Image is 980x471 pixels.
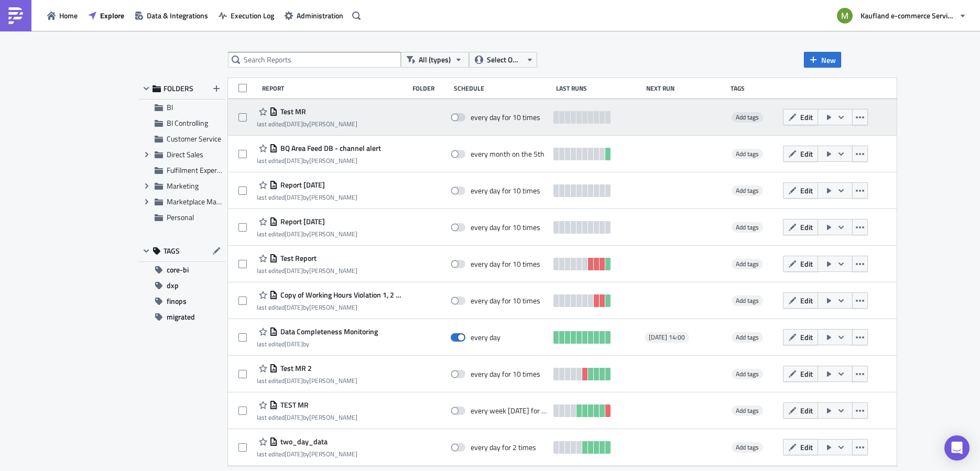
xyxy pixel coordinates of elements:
[59,10,78,21] span: Home
[732,406,763,416] span: Add tags
[167,102,173,113] span: BI
[164,84,193,93] span: FOLDERS
[731,84,779,92] div: Tags
[732,332,763,343] span: Add tags
[167,117,208,128] span: BI Controlling
[736,222,759,232] span: Add tags
[471,259,540,269] div: every day for 10 times
[278,364,312,373] span: Test MR 2
[736,259,759,269] span: Add tags
[471,113,540,122] div: every day for 10 times
[783,219,818,235] button: Edit
[732,112,763,123] span: Add tags
[469,52,537,68] button: Select Owner
[804,52,841,68] button: New
[944,435,970,461] div: Open Intercom Messenger
[800,332,813,343] span: Edit
[167,278,179,293] span: dxp
[736,149,759,159] span: Add tags
[419,54,451,65] span: All (types)
[556,84,641,92] div: Last Runs
[100,10,124,21] span: Explore
[800,222,813,233] span: Edit
[412,84,449,92] div: Folder
[278,180,325,190] span: Report 2025-09-10
[783,439,818,455] button: Edit
[42,7,83,24] button: Home
[471,186,540,195] div: every day for 10 times
[487,54,522,65] span: Select Owner
[732,442,763,453] span: Add tags
[257,413,357,421] div: last edited by [PERSON_NAME]
[285,119,303,129] time: 2025-09-15T07:11:20Z
[167,196,248,207] span: Marketplace Management
[257,340,378,348] div: last edited by
[471,443,536,452] div: every day for 2 times
[471,149,545,159] div: every month on the 5th
[139,293,225,309] button: finops
[736,442,759,452] span: Add tags
[167,133,221,144] span: Customer Service
[800,148,813,159] span: Edit
[257,450,357,458] div: last edited by [PERSON_NAME]
[278,254,317,263] span: Test Report
[783,329,818,345] button: Edit
[285,229,303,239] time: 2025-09-10T10:53:41Z
[783,109,818,125] button: Edit
[257,193,357,201] div: last edited by [PERSON_NAME]
[278,144,381,153] span: BQ Area Feed DB - channel alert
[732,185,763,196] span: Add tags
[800,295,813,306] span: Edit
[285,192,303,202] time: 2025-09-10T11:07:57Z
[257,267,357,275] div: last edited by [PERSON_NAME]
[736,332,759,342] span: Add tags
[783,402,818,419] button: Edit
[257,230,357,238] div: last edited by [PERSON_NAME]
[257,377,357,385] div: last edited by [PERSON_NAME]
[278,107,306,116] span: Test MR
[732,222,763,233] span: Add tags
[285,449,303,459] time: 2025-09-03T17:09:23Z
[783,366,818,382] button: Edit
[167,149,203,160] span: Direct Sales
[736,295,759,305] span: Add tags
[285,156,303,166] time: 2025-09-10T11:31:40Z
[129,7,213,24] a: Data & Integrations
[800,442,813,453] span: Edit
[800,185,813,196] span: Edit
[836,7,854,25] img: Avatar
[278,217,325,226] span: Report 2025-09-10
[285,339,303,349] time: 2025-09-05T09:14:49Z
[257,120,357,128] div: last edited by [PERSON_NAME]
[736,185,759,195] span: Add tags
[139,309,225,325] button: migrated
[167,293,187,309] span: finops
[783,292,818,309] button: Edit
[262,84,407,92] div: Report
[278,400,309,410] span: TEST MR
[147,10,208,21] span: Data & Integrations
[285,302,303,312] time: 2025-09-05T12:41:14Z
[471,296,540,305] div: every day for 10 times
[736,369,759,379] span: Add tags
[279,7,349,24] button: Administration
[139,262,225,278] button: core-bi
[736,112,759,122] span: Add tags
[800,368,813,379] span: Edit
[649,333,685,342] span: [DATE] 14:00
[285,412,303,422] time: 2025-09-05T13:11:24Z
[7,7,24,24] img: PushMetrics
[732,295,763,306] span: Add tags
[471,369,540,379] div: every day for 10 times
[401,52,469,68] button: All (types)
[732,369,763,379] span: Add tags
[732,149,763,159] span: Add tags
[471,223,540,232] div: every day for 10 times
[783,182,818,199] button: Edit
[257,303,404,311] div: last edited by [PERSON_NAME]
[83,7,129,24] button: Explore
[861,10,955,21] span: Kaufland e-commerce Services GmbH & Co. KG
